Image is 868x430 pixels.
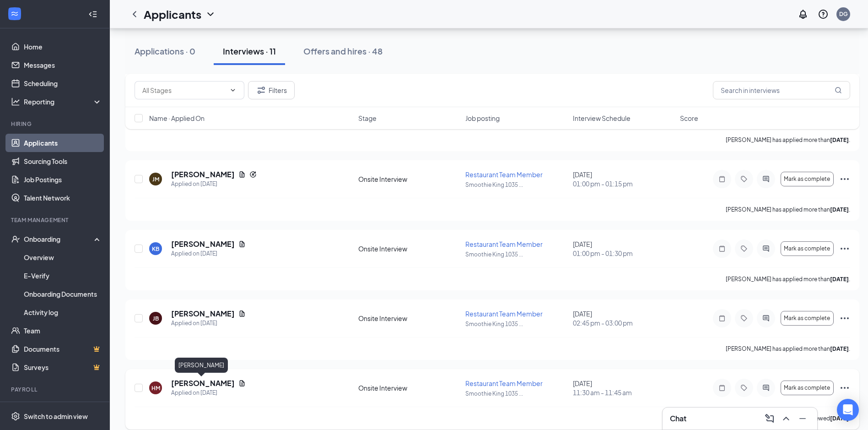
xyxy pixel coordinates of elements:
svg: ChevronDown [205,9,216,20]
span: Restaurant Team Member [465,310,543,318]
a: Job Postings [24,170,102,189]
div: Payroll [11,386,100,393]
div: Team Management [11,216,100,224]
svg: Collapse [88,10,97,19]
svg: ActiveChat [760,384,771,392]
svg: Note [717,175,728,183]
svg: Document [238,171,246,178]
svg: Minimize [797,413,808,424]
b: [DATE] [830,345,849,352]
h5: [PERSON_NAME] [171,169,235,180]
svg: Tag [739,315,749,322]
span: Interview Schedule [573,114,631,123]
button: Minimize [795,411,810,426]
span: Name · Applied On [149,114,205,123]
svg: Tag [739,175,749,183]
span: Mark as complete [784,245,830,252]
span: 01:00 pm - 01:15 pm [573,179,674,188]
a: Team [24,321,102,340]
div: Onsite Interview [358,314,460,323]
span: Stage [358,114,377,123]
span: 01:00 pm - 01:30 pm [573,249,674,258]
svg: Reapply [249,171,257,178]
p: Smoothie King 1035 ... [465,250,567,258]
svg: Tag [739,384,749,392]
svg: ChevronLeft [129,9,140,20]
svg: Tag [739,245,749,252]
svg: Notifications [798,9,809,20]
a: Activity log [24,303,102,321]
p: [PERSON_NAME] has applied more than . [726,136,850,144]
div: KB [152,245,159,253]
p: [PERSON_NAME] has applied more than . [726,206,850,213]
a: SurveysCrown [24,358,102,376]
div: DG [839,10,848,18]
div: Applied on [DATE] [171,249,246,258]
span: 02:45 pm - 03:00 pm [573,318,674,327]
h5: [PERSON_NAME] [171,378,235,388]
div: [DATE] [573,170,674,188]
span: 11:30 am - 11:45 am [573,388,674,397]
svg: Document [238,310,246,317]
h1: Applicants [144,6,201,22]
a: Overview [24,248,102,267]
h5: [PERSON_NAME] [171,239,235,249]
span: Mark as complete [784,385,830,391]
b: [DATE] [830,206,849,213]
h5: [PERSON_NAME] [171,309,235,319]
svg: WorkstreamLogo [10,9,19,18]
span: Job posting [465,114,500,123]
a: Applicants [24,134,102,152]
input: Search in interviews [713,81,850,99]
svg: ChevronUp [781,413,792,424]
div: [DATE] [573,379,674,397]
button: Filter Filters [248,81,295,99]
a: Scheduling [24,74,102,93]
svg: Note [717,315,728,322]
p: [PERSON_NAME] has applied more than . [726,275,850,283]
div: Onsite Interview [358,383,460,392]
svg: ActiveChat [760,245,771,252]
svg: Ellipses [839,382,850,393]
svg: Filter [256,85,267,96]
b: [DATE] [830,276,849,283]
svg: Document [238,240,246,248]
div: HM [151,384,160,392]
a: Home [24,38,102,56]
span: Restaurant Team Member [465,240,543,248]
div: JM [152,175,159,183]
a: E-Verify [24,267,102,285]
div: Hiring [11,120,100,128]
button: Mark as complete [781,381,834,395]
svg: MagnifyingGlass [835,87,842,94]
a: PayrollCrown [24,399,102,418]
a: DocumentsCrown [24,340,102,358]
div: Switch to admin view [24,412,88,421]
svg: Note [717,245,728,252]
a: Sourcing Tools [24,152,102,170]
div: [PERSON_NAME] [175,358,228,373]
button: Mark as complete [781,172,834,186]
button: ChevronUp [779,411,793,426]
div: Applied on [DATE] [171,319,246,328]
b: [DATE] [830,136,849,143]
div: Open Intercom Messenger [837,399,859,421]
svg: QuestionInfo [818,9,829,20]
div: Onsite Interview [358,244,460,253]
div: Onboarding [24,234,94,244]
button: ComposeMessage [762,411,777,426]
svg: Ellipses [839,243,850,254]
span: Score [680,114,698,123]
p: Smoothie King 1035 ... [465,181,567,189]
div: Offers and hires · 48 [303,45,383,57]
div: Onsite Interview [358,174,460,184]
div: Applications · 0 [135,45,195,57]
p: [PERSON_NAME] has applied more than . [726,345,850,353]
svg: Ellipses [839,313,850,324]
div: JB [153,315,159,322]
svg: ActiveChat [760,175,771,183]
div: Interviews · 11 [223,45,276,57]
svg: Settings [11,412,20,421]
div: Applied on [DATE] [171,388,246,397]
b: [DATE] [830,415,849,422]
